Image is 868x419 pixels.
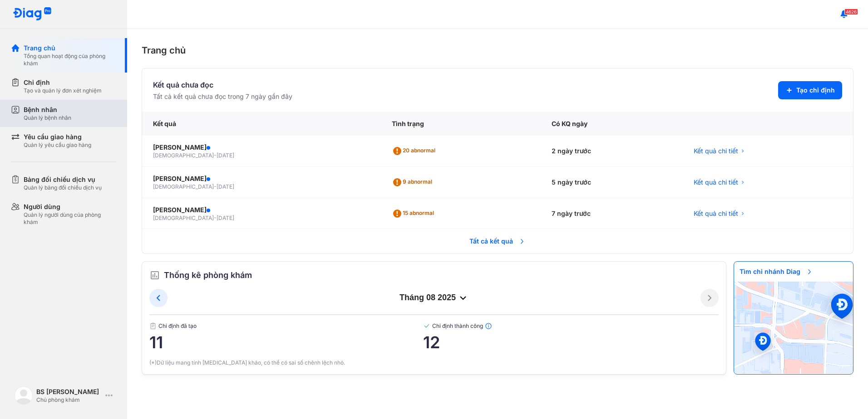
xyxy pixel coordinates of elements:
div: 9 abnormal [392,175,436,190]
button: Tạo chỉ định [778,81,842,99]
span: - [214,152,217,159]
div: Yêu cầu giao hàng [24,132,91,141]
div: Quản lý yêu cầu giao hàng [24,141,91,149]
img: document.50c4cfd0.svg [149,322,157,330]
span: Kết quả chi tiết [694,146,738,156]
div: [PERSON_NAME] [153,205,370,214]
div: Trang chủ [142,44,853,57]
div: 15 abnormal [392,206,438,221]
span: Tạo chỉ định [796,86,835,95]
span: - [214,214,217,221]
div: Kết quả chưa đọc [153,79,292,90]
div: 20 abnormal [392,144,439,158]
div: [PERSON_NAME] [153,143,370,152]
div: Quản lý người dùng của phòng khám [24,211,116,226]
span: Kết quả chi tiết [694,209,738,218]
span: Tìm chi nhánh Diag [734,262,819,282]
span: Kết quả chi tiết [694,178,738,187]
span: - [214,183,217,190]
span: [DATE] [217,214,234,221]
img: order.5a6da16c.svg [149,270,160,281]
div: Tình trạng [381,112,541,136]
span: [DEMOGRAPHIC_DATA] [153,214,214,221]
div: [PERSON_NAME] [153,174,370,183]
img: checked-green.01cc79e0.svg [423,322,430,330]
div: Bệnh nhân [24,105,71,114]
div: 7 ngày trước [541,198,683,229]
div: Người dùng [24,202,116,211]
div: tháng 08 2025 [168,292,700,303]
div: Tổng quan hoạt động của phòng khám [24,53,116,67]
span: 12 [423,333,719,351]
div: Tất cả kết quả chưa đọc trong 7 ngày gần đây [153,92,292,101]
div: Có KQ ngày [541,112,683,136]
div: Bảng đối chiếu dịch vụ [24,175,102,184]
div: Chỉ định [24,78,102,87]
div: 5 ngày trước [541,167,683,198]
div: Quản lý bệnh nhân [24,114,71,122]
img: logo [13,7,52,21]
span: 4626 [844,9,858,15]
span: [DEMOGRAPHIC_DATA] [153,183,214,190]
div: Kết quả [142,112,381,136]
span: [DEMOGRAPHIC_DATA] [153,152,214,159]
img: logo [15,386,33,404]
div: 2 ngày trước [541,136,683,167]
div: Chủ phòng khám [36,396,102,404]
span: Chỉ định đã tạo [149,322,423,330]
div: (*)Dữ liệu mang tính [MEDICAL_DATA] khảo, có thể có sai số chênh lệch nhỏ. [149,359,719,367]
div: Tạo và quản lý đơn xét nghiệm [24,87,102,94]
span: 11 [149,333,423,351]
img: info.7e716105.svg [485,322,492,330]
span: Thống kê phòng khám [164,269,252,282]
div: BS [PERSON_NAME] [36,387,102,396]
span: Chỉ định thành công [423,322,719,330]
span: Tất cả kết quả [464,231,531,251]
div: Trang chủ [24,44,116,53]
span: [DATE] [217,183,234,190]
span: [DATE] [217,152,234,159]
div: Quản lý bảng đối chiếu dịch vụ [24,184,102,191]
